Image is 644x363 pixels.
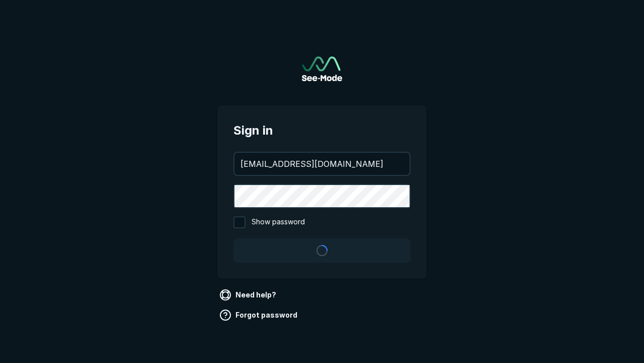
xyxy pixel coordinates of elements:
input: your@email.com [234,153,410,175]
img: See-Mode Logo [302,56,342,81]
span: Sign in [233,122,411,140]
span: Show password [252,216,305,228]
a: Forgot password [217,307,301,323]
a: Need help? [217,287,280,303]
a: Go to sign in [302,56,342,81]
